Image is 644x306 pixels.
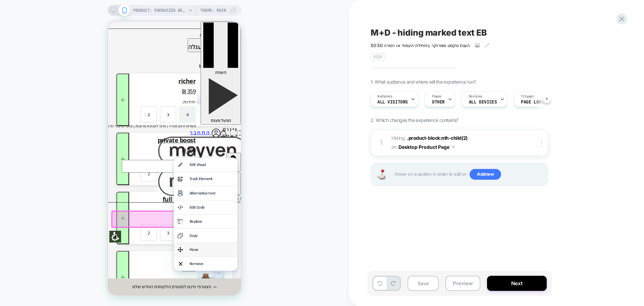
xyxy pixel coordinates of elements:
[371,43,470,48] span: 50:50 הצגת טקסט ממרוקר בתחילת העמוד או הסרה
[71,239,74,245] img: remove element
[82,169,125,175] div: Alternative text
[118,131,133,150] button: שלח
[378,136,385,149] div: 1
[8,229,21,282] button: הוסף עוד אחד
[24,233,88,241] div: K2 GLOW
[521,100,544,104] span: Page Load
[82,197,125,203] div: Replace
[21,52,91,76] a: RICHER 359 ₪
[24,55,88,63] div: RICHER
[375,169,388,180] img: Joystick
[107,48,118,54] span: השהה
[377,100,408,104] span: All Visitors
[391,134,519,152] span: Hiding :
[487,276,547,291] button: Next
[1,209,13,221] input: לפתיחה תפריט להתאמה אישית
[70,225,75,231] img: move element
[24,126,88,132] div: 409 ₪
[398,142,455,152] button: Desktop Product Page
[452,146,455,148] img: down arrow
[70,140,75,146] img: visual edit
[82,225,125,231] div: Move
[377,94,392,99] span: Audience
[469,94,482,99] span: Devices
[82,211,125,217] div: Copy
[50,146,140,175] img: mayven.co.il
[82,155,125,160] div: Track Element
[52,203,68,219] div: 3
[24,262,103,268] div: הצטרפי חינם למועדון הלקוחות החדש שלנו
[24,67,88,73] div: 359 ₪
[21,170,91,194] a: FULL VOLUME 359 ₪
[371,28,487,38] span: M+D - hiding marked text EB
[14,138,117,151] input: חפש.י
[470,169,501,180] span: Add new
[469,100,497,104] span: ALL DEVICES
[24,244,88,250] div: 349 ₪
[33,203,49,219] div: 2
[200,5,226,16] span: Theme: MAIN
[541,139,542,146] img: close
[24,174,88,182] div: FULL VOLUME
[24,115,88,123] div: PRIVATE BOOST
[70,197,75,203] img: replace element
[70,169,75,175] img: visual edit
[82,183,125,189] div: Edit Code
[21,229,91,254] a: K2 GLOW 349 ₪
[407,135,467,141] span: .product-block:nth-child(2)
[371,79,476,85] span: 1. What audience and where will the experience run?
[82,239,125,245] div: Remove
[432,100,445,104] span: OTHER
[521,94,534,99] span: Trigger
[432,94,441,99] span: Pages
[70,211,75,217] img: copy element
[21,254,88,262] p: יחידות:
[445,276,480,291] button: Preview
[395,169,544,180] span: Hover on a section in order to edit or
[50,94,140,177] a: לוגו של האתר , לחץ כאן בחזרה לדף הבית
[391,143,396,151] span: on
[21,111,91,135] a: PRIVATE BOOST 409 ₪
[133,5,187,16] span: PRODUCT: ENERGIZED BEAUTY
[89,237,117,275] img: K2 GLOW
[371,117,458,123] span: 2. Which changes the experience contains?
[408,276,439,291] button: Save
[50,115,140,144] img: mayven.co.il
[24,185,88,191] div: 359 ₪
[70,183,75,189] img: edit code
[82,140,125,146] div: Edit Visual
[371,53,385,61] span: pdp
